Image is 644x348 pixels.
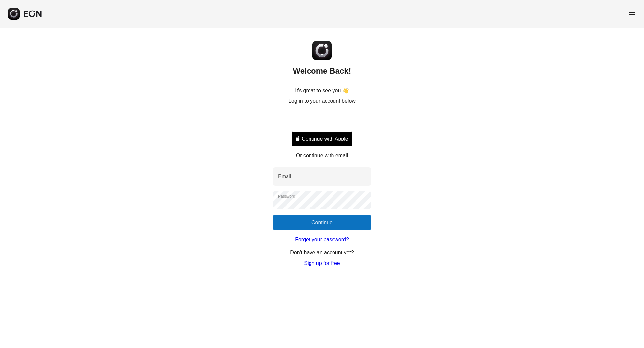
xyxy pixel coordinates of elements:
[278,173,291,181] label: Email
[295,236,349,244] a: Forget your password?
[290,249,354,257] p: Don't have an account yet?
[273,215,371,230] button: Continue
[292,131,352,146] button: Signin with apple ID
[293,66,351,76] h2: Welcome Back!
[304,259,340,267] a: Sign up for free
[296,152,348,160] p: Or continue with email
[288,112,356,127] iframe: Sign in with Google Button
[278,194,295,199] label: Password
[509,7,637,96] iframe: Sign in with Google Dialog
[288,97,356,105] p: Log in to your account below
[292,112,352,127] div: Sign in with Google. Opens in new tab
[295,87,349,95] p: It's great to see you 👋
